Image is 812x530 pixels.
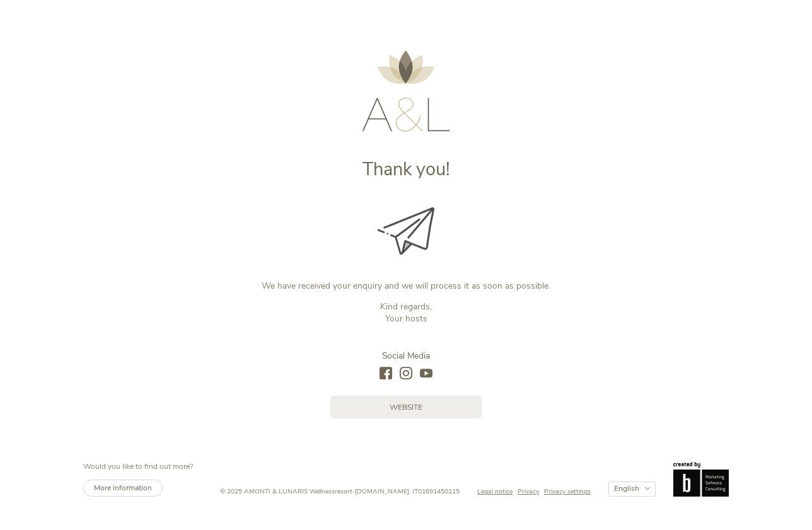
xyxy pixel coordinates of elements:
[390,402,422,413] span: Website
[382,350,430,362] span: Social Media
[195,301,617,325] p: Kind regards, Your hosts
[362,50,450,132] img: AMONTI & LUNARIS Wellnessresort
[544,487,591,496] span: Privacy settings
[330,396,482,418] a: Website
[378,207,434,255] img: Thank you!
[400,367,412,381] a: instagram
[420,367,432,381] a: youtube
[220,487,352,496] span: © 2025 AMONTI & LUNARIS Wellnessresort
[355,487,460,496] span: [DOMAIN_NAME]. IT01691450215
[673,462,729,497] img: Brandnamic GmbH | Leading Hospitality Solutions
[83,480,163,497] a: More information
[518,487,544,497] a: Privacy
[83,461,193,471] span: Would you like to find out more?
[380,367,392,381] a: facebook
[477,487,513,496] span: Legal notice
[362,157,450,181] span: Thank you!
[94,483,152,493] span: More information
[518,487,539,496] span: Privacy
[544,487,591,497] a: Privacy settings
[195,280,617,292] p: We have received your enquiry and we will process it as soon as possible.
[477,487,518,497] a: Legal notice
[352,487,355,496] span: -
